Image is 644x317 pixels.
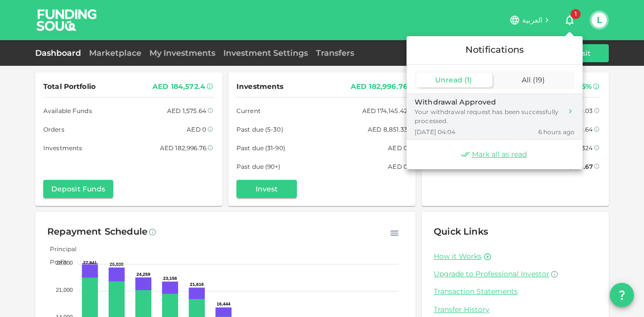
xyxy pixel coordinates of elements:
[415,128,456,136] span: [DATE] 04:04
[415,97,562,108] div: Withdrawal Approved
[472,150,527,159] span: Mark all as read
[464,75,472,84] span: ( 1 )
[465,44,524,55] span: Notifications
[533,75,545,84] span: ( 19 )
[415,108,562,126] div: Your withdrawal request has been successfully processed.
[522,75,531,84] span: All
[538,128,575,136] span: 6 hours ago
[435,75,462,84] span: Unread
